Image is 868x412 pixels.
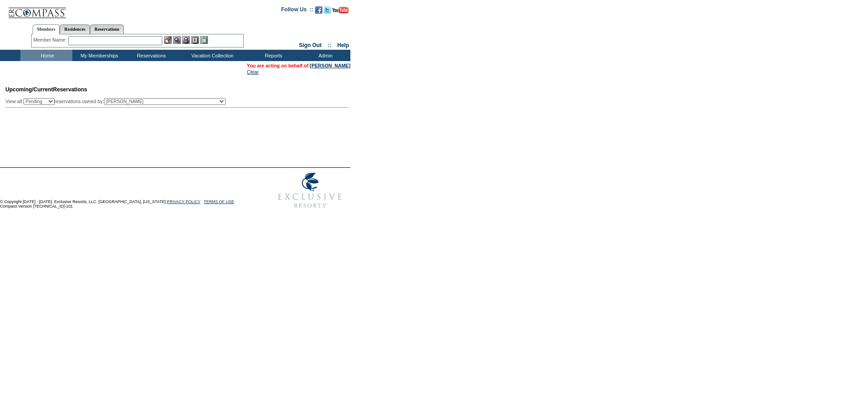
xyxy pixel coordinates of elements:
a: Follow us on Twitter [324,9,331,14]
a: Sign Out [299,42,321,48]
span: :: [328,42,331,48]
a: PRIVACY POLICY [167,199,200,204]
img: Exclusive Resorts [269,168,350,213]
td: Home [20,50,72,61]
td: Reports [246,50,298,61]
img: Follow us on Twitter [324,6,331,14]
td: Vacation Collection [176,50,246,61]
span: Upcoming/Current [5,86,53,93]
a: Help [337,42,349,48]
a: Subscribe to our YouTube Channel [332,9,349,14]
img: Reservations [191,36,199,44]
img: b_calculator.gif [200,36,208,44]
a: [PERSON_NAME] [310,63,350,68]
td: My Memberships [72,50,124,61]
a: TERMS OF USE [204,199,235,204]
td: Follow Us :: [281,5,313,16]
a: Residences [60,24,90,34]
a: Become our fan on Facebook [315,9,322,14]
div: View all: reservations owned by: [5,98,230,105]
a: Reservations [90,24,124,34]
img: View [173,36,181,44]
div: Member Name: [33,36,68,44]
img: Subscribe to our YouTube Channel [332,7,349,14]
img: b_edit.gif [164,36,172,44]
a: Clear [247,69,259,75]
img: Impersonate [182,36,190,44]
img: Become our fan on Facebook [315,6,322,14]
span: You are acting on behalf of: [247,63,350,68]
td: Reservations [124,50,176,61]
a: Members [33,24,60,34]
td: Admin [298,50,350,61]
span: Reservations [5,86,87,93]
